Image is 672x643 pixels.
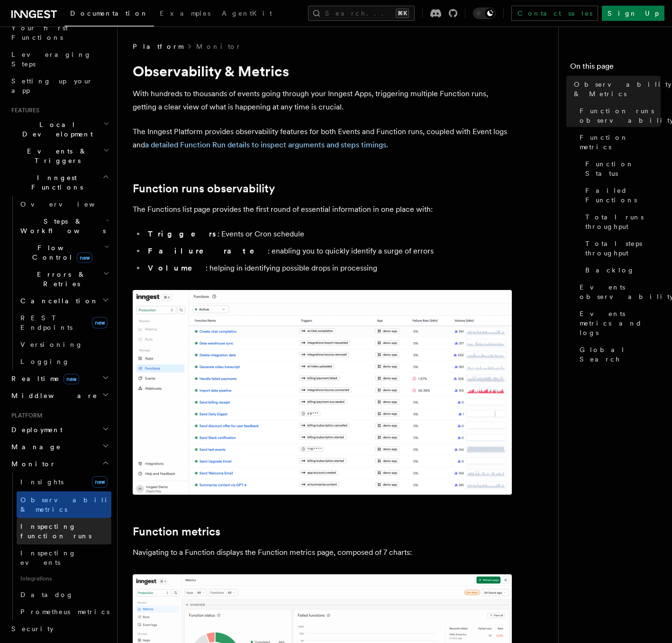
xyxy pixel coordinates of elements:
[570,76,661,102] a: Observability & Metrics
[576,129,661,155] a: Function metrics
[8,421,111,438] button: Deployment
[580,345,661,364] span: Global Search
[160,9,210,17] span: Examples
[8,387,111,404] button: Middleware
[8,442,61,452] span: Manage
[8,173,102,192] span: Inngest Functions
[20,358,70,365] span: Logging
[576,279,661,305] a: Events observability
[602,6,664,21] a: Sign Up
[8,620,111,637] a: Security
[511,6,598,21] a: Contact sales
[8,143,111,169] button: Events & Triggers
[17,292,111,309] button: Cancellation
[11,625,54,633] span: Security
[580,309,661,337] span: Events metrics and logs
[8,46,111,72] a: Leveraging Steps
[585,212,661,231] span: Total runs throughput
[585,186,661,205] span: Failed Functions
[570,61,661,76] h4: On this page
[148,246,268,255] strong: Failure rate
[20,341,83,348] span: Versioning
[17,586,111,603] a: Datadog
[581,235,661,262] a: Total steps throughput
[8,169,111,196] button: Inngest Functions
[396,9,409,18] kbd: ⌘K
[17,518,111,544] a: Inspecting function runs
[576,102,661,129] a: Function runs observability
[196,42,241,51] a: Monitor
[20,608,109,616] span: Prometheus metrics
[148,229,218,238] strong: Triggers
[216,3,278,26] a: AgentKit
[8,438,111,455] button: Manage
[585,159,661,178] span: Function Status
[222,9,272,17] span: AgentKit
[17,239,111,266] button: Flow Controlnew
[133,525,220,538] a: Function metrics
[17,336,111,353] a: Versioning
[70,9,148,17] span: Documentation
[8,107,39,114] span: Features
[92,476,108,488] span: new
[308,6,415,21] button: Search...⌘K
[8,374,79,383] span: Realtime
[17,217,106,235] span: Steps & Workflows
[17,491,111,518] a: Observability & metrics
[133,203,512,216] p: The Functions list page provides the first round of essential information in one place with:
[133,182,275,195] a: Function runs observability
[17,270,103,289] span: Errors & Retries
[133,42,183,51] span: Platform
[17,296,99,306] span: Cancellation
[148,263,206,272] strong: Volume
[585,239,661,258] span: Total steps throughput
[64,374,79,384] span: new
[17,472,111,491] a: Insightsnew
[17,213,111,239] button: Steps & Workflows
[145,140,386,149] a: a detailed Function Run details to inspect arguments and steps timings
[581,262,661,279] a: Backlog
[20,496,118,513] span: Observability & metrics
[133,87,512,114] p: With hundreds to thousands of events going through your Inngest Apps, triggering multiple Functio...
[20,549,76,566] span: Inspecting events
[8,459,56,469] span: Monitor
[17,266,111,292] button: Errors & Retries
[20,200,118,208] span: Overview
[17,603,111,620] a: Prometheus metrics
[8,455,111,472] button: Monitor
[133,290,512,495] img: The Functions list page lists all available Functions with essential information such as associat...
[580,133,661,152] span: Function metrics
[585,265,635,275] span: Backlog
[17,544,111,571] a: Inspecting events
[20,523,91,540] span: Inspecting function runs
[581,155,661,182] a: Function Status
[17,353,111,370] a: Logging
[8,412,43,419] span: Platform
[576,305,661,341] a: Events metrics and logs
[77,253,92,263] span: new
[8,370,111,387] button: Realtimenew
[133,546,512,559] p: Navigating to a Function displays the Function metrics page, composed of 7 charts:
[8,116,111,143] button: Local Development
[8,146,103,165] span: Events & Triggers
[581,208,661,235] a: Total runs throughput
[145,262,512,275] li: : helping in identifying possible drops in processing
[64,3,154,27] a: Documentation
[145,227,512,241] li: : Events or Cron schedule
[17,243,104,262] span: Flow Control
[133,63,512,80] h1: Observability & Metrics
[17,196,111,213] a: Overview
[8,196,111,370] div: Inngest Functions
[8,19,111,46] a: Your first Functions
[8,472,111,620] div: Monitor
[92,317,108,328] span: new
[473,8,496,19] button: Toggle dark mode
[20,591,73,598] span: Datadog
[8,72,111,99] a: Setting up your app
[20,478,64,486] span: Insights
[8,120,103,139] span: Local Development
[17,309,111,336] a: REST Endpointsnew
[8,425,63,435] span: Deployment
[574,80,672,99] span: Observability & Metrics
[145,245,512,258] li: : enabling you to quickly identify a surge of errors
